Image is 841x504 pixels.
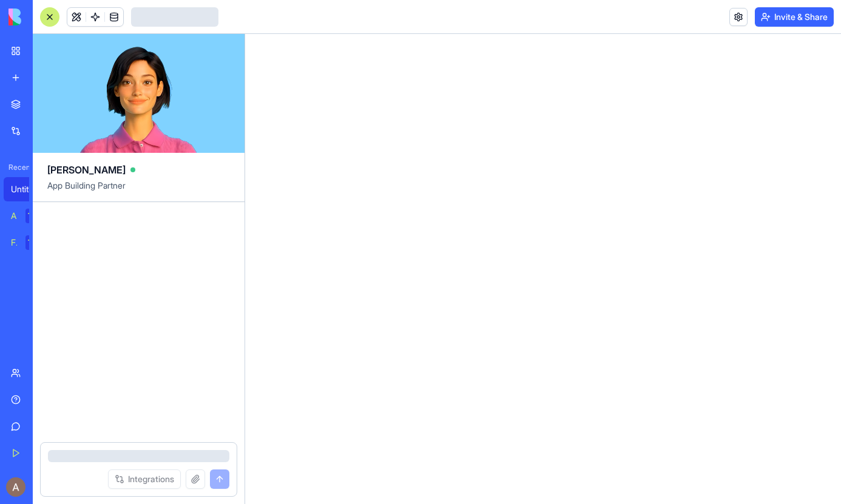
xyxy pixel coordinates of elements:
[4,163,29,172] span: Recent
[47,163,126,177] span: [PERSON_NAME]
[11,183,45,195] div: Untitled App
[4,177,52,201] a: Untitled App
[47,180,230,201] span: App Building Partner
[25,209,45,223] div: TRY
[11,237,17,249] div: Feedback Form
[25,235,45,250] div: TRY
[4,230,52,255] a: Feedback FormTRY
[11,210,17,222] div: AI Logo Generator
[6,477,25,497] img: ACg8ocIO_saGXsYtVDXRv5Z2Ue7Lg-TBD8KGWquSIA93HTerZFakng=s96-c
[4,204,52,228] a: AI Logo GeneratorTRY
[8,8,84,25] img: logo
[755,7,834,27] button: Invite & Share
